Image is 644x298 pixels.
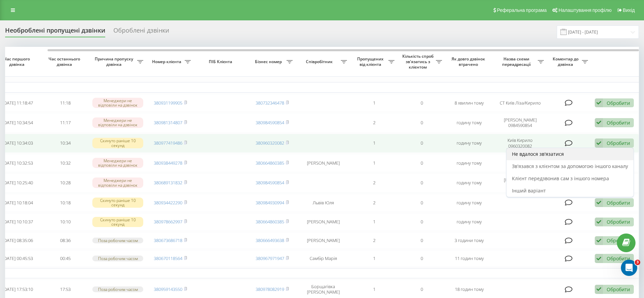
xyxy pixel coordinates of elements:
[256,100,284,106] a: 380732346478
[398,232,445,249] td: 0
[41,194,89,212] td: 10:18
[154,219,182,225] a: 380978662997
[256,237,284,243] a: 380666493638
[154,200,182,206] a: 380934422290
[607,286,630,293] div: Обробити
[497,7,547,13] span: Реферальна програма
[493,134,547,153] td: Київ Кирило 0960320082
[493,113,547,132] td: [PERSON_NAME] 0984590854
[41,113,89,132] td: 11:17
[350,194,398,212] td: 2
[256,140,284,146] a: 380960320082
[350,134,398,153] td: 1
[296,154,350,172] td: [PERSON_NAME]
[41,250,89,267] td: 00:45
[92,286,143,292] div: Поза робочим часом
[621,260,637,276] iframe: Intercom live chat
[445,194,493,212] td: годину тому
[445,134,493,153] td: годину тому
[551,56,582,67] span: Коментар до дзвінка
[92,138,143,148] div: Скинуто раніше 10 секунд
[398,213,445,231] td: 0
[398,154,445,172] td: 0
[256,255,284,261] a: 380967971947
[92,198,143,208] div: Скинуто раніше 10 секунд
[607,100,630,106] div: Обробити
[350,113,398,132] td: 2
[256,219,284,225] a: 380664860385
[445,94,493,112] td: 8 хвилин тому
[113,27,169,37] div: Оброблені дзвінки
[296,250,350,267] td: Самбір Марія
[256,160,284,166] a: 380664860385
[92,256,143,261] div: Поза робочим часом
[623,7,635,13] span: Вихід
[5,27,105,37] div: Необроблені пропущені дзвінки
[512,151,564,157] span: Не вдалося зв'язатися
[256,119,284,126] a: 380984590854
[445,232,493,249] td: 3 години тому
[41,173,89,192] td: 10:28
[350,213,398,231] td: 1
[154,237,182,243] a: 380673686718
[445,113,493,132] td: годину тому
[92,178,143,188] div: Менеджери не відповіли на дзвінок
[398,94,445,112] td: 0
[252,59,287,64] span: Бізнес номер
[350,250,398,267] td: 1
[607,200,630,206] div: Обробити
[401,54,436,70] span: Кількість спроб зв'язатись з клієнтом
[41,213,89,231] td: 10:10
[445,213,493,231] td: годину тому
[200,59,243,64] span: ПІБ Клієнта
[607,119,630,126] div: Обробити
[398,113,445,132] td: 0
[154,286,182,292] a: 380959143550
[451,56,487,67] span: Як довго дзвінок втрачено
[296,232,350,249] td: [PERSON_NAME]
[512,163,628,169] span: Зв'язався з клієнтом за допомогою іншого каналу
[150,59,185,64] span: Номер клієнта
[493,173,547,192] td: [PERSON_NAME] 0984590854
[398,194,445,212] td: 0
[41,232,89,249] td: 08:36
[350,173,398,192] td: 2
[154,119,182,126] a: 380981314807
[445,154,493,172] td: годину тому
[92,117,143,128] div: Менеджери не відповіли на дзвінок
[154,160,182,166] a: 380938449278
[635,260,640,265] span: 3
[296,213,350,231] td: [PERSON_NAME]
[41,134,89,153] td: 10:34
[445,250,493,267] td: 11 годин тому
[154,140,182,146] a: 380977419486
[398,134,445,153] td: 0
[92,217,143,227] div: Скинуто раніше 10 секунд
[445,173,493,192] td: годину тому
[296,194,350,212] td: Львів Юля
[350,154,398,172] td: 1
[47,56,84,67] span: Час останнього дзвінка
[607,140,630,146] div: Обробити
[398,173,445,192] td: 0
[154,100,182,106] a: 380931199905
[512,175,609,182] span: Клієнт передзвонив сам з іншого номера
[350,94,398,112] td: 1
[496,56,538,67] span: Назва схеми переадресації
[558,7,611,13] span: Налаштування профілю
[154,255,182,261] a: 380670118564
[92,238,143,243] div: Поза робочим часом
[607,255,630,262] div: Обробити
[354,56,388,67] span: Пропущених від клієнта
[493,94,547,112] td: CT Київ Ліза/Кирило
[92,98,143,108] div: Менеджери не відповіли на дзвінок
[256,286,284,292] a: 380978082919
[154,180,182,186] a: 380689131832
[299,59,341,64] span: Співробітник
[398,250,445,267] td: 0
[512,187,546,194] span: Інший варіант
[607,219,630,225] div: Обробити
[92,56,137,67] span: Причина пропуску дзвінка
[607,237,630,244] div: Обробити
[350,232,398,249] td: 2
